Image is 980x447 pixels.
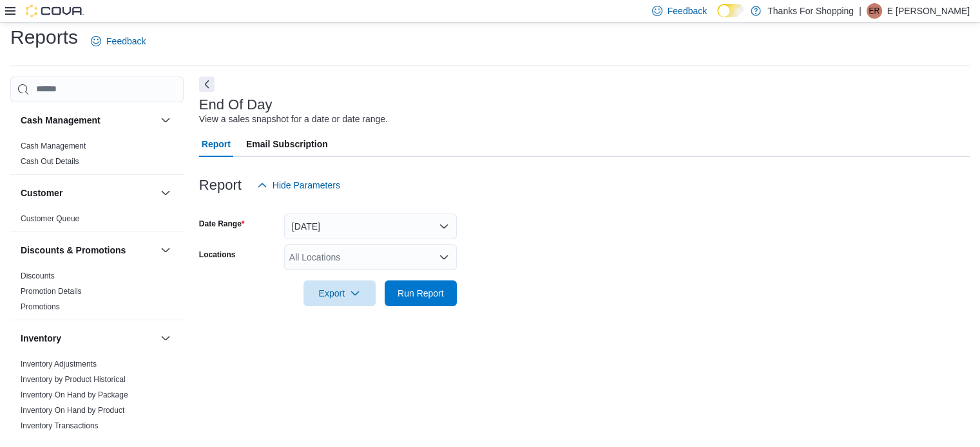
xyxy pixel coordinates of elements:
a: Cash Management [21,141,86,151]
div: Customer [10,211,184,232]
span: Inventory On Hand by Package [21,390,128,400]
a: Promotion Details [21,287,82,296]
span: Promotions [21,302,60,312]
button: Export [303,280,376,306]
span: Export [311,280,368,306]
p: Thanks For Shopping [767,3,854,19]
h3: Discounts & Promotions [21,244,126,257]
button: [DATE] [284,214,457,239]
span: Inventory Adjustments [21,359,97,369]
button: Next [199,77,215,92]
span: Inventory by Product Historical [21,374,126,385]
a: Cash Out Details [21,157,79,166]
a: Customer Queue [21,214,79,223]
button: Discounts & Promotions [158,242,173,258]
span: Email Subscription [246,131,328,157]
label: Date Range [199,219,245,229]
a: Inventory On Hand by Product [21,406,124,415]
button: Hide Parameters [252,172,345,198]
div: E Robert [867,3,882,19]
span: Cash Out Details [21,156,79,167]
span: Dark Mode [717,17,718,18]
h3: Inventory [21,332,61,345]
a: Inventory Adjustments [21,360,97,369]
span: Feedback [106,35,146,48]
label: Locations [199,250,236,260]
h1: Reports [10,24,78,50]
button: Customer [21,187,155,199]
button: Inventory [21,332,155,345]
h3: End Of Day [199,97,273,113]
button: Customer [158,185,173,201]
a: Feedback [86,28,151,54]
p: | [859,3,861,19]
span: Run Report [398,287,444,300]
button: Open list of options [439,252,449,262]
a: Package Details [21,437,77,446]
span: Inventory On Hand by Product [21,405,124,415]
span: Package Details [21,436,77,446]
span: Customer Queue [21,214,79,224]
span: Report [202,131,231,157]
span: Cash Management [21,141,86,151]
span: ER [869,3,879,19]
button: Run Report [385,280,457,306]
button: Cash Management [158,113,173,128]
a: Discounts [21,271,55,280]
input: Dark Mode [717,4,744,17]
span: Feedback [668,5,707,17]
h3: Report [199,178,242,193]
span: Discounts [21,271,55,281]
a: Promotions [21,302,60,311]
button: Cash Management [21,114,155,127]
span: Promotion Details [21,286,82,296]
div: Discounts & Promotions [10,268,184,320]
button: Discounts & Promotions [21,244,155,257]
a: Inventory Transactions [21,421,99,430]
button: Inventory [158,331,173,346]
span: Hide Parameters [273,179,340,192]
h3: Cash Management [21,114,101,127]
div: Cash Management [10,138,184,174]
img: Cova [26,5,84,17]
a: Inventory On Hand by Package [21,390,128,399]
span: Inventory Transactions [21,421,99,431]
a: Inventory by Product Historical [21,375,126,384]
h3: Customer [21,187,62,199]
div: View a sales snapshot for a date or date range. [199,113,388,126]
p: E [PERSON_NAME] [887,3,970,19]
